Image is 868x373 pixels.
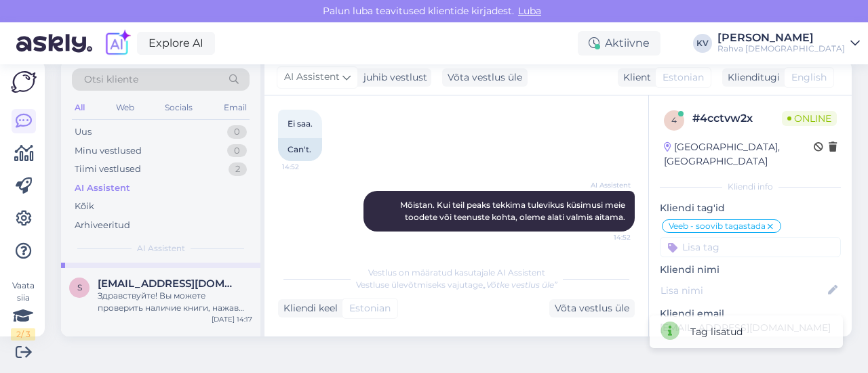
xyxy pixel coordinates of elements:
[278,138,322,161] div: Can't.
[717,32,845,43] div: [PERSON_NAME]
[664,140,814,169] div: [GEOGRAPHIC_DATA], [GEOGRAPHIC_DATA]
[660,181,841,193] div: Kliendi info
[791,70,827,85] span: English
[75,200,94,213] div: Kõik
[549,299,635,317] div: Võta vestlus üle
[221,99,250,116] div: Email
[77,282,82,292] span: S
[578,31,660,56] div: Aktiivne
[11,280,35,341] div: Vaata siia
[660,263,841,277] p: Kliendi nimi
[11,328,35,341] div: 2 / 3
[660,307,841,321] p: Kliendi email
[669,222,766,230] span: Veeb - soovib tagastada
[229,162,247,176] div: 2
[75,162,141,176] div: Tiimi vestlused
[84,72,138,87] span: Otsi kliente
[278,301,338,315] div: Kliendi keel
[288,118,313,129] span: Ei saa.
[162,99,195,116] div: Socials
[660,201,841,215] p: Kliendi tag'id
[75,219,130,232] div: Arhiveeritud
[663,70,704,85] span: Estonian
[358,70,427,85] div: juhib vestlust
[227,125,247,139] div: 0
[113,99,137,116] div: Web
[514,5,545,17] span: Luba
[717,32,860,54] a: [PERSON_NAME]Rahva [DEMOGRAPHIC_DATA]
[227,144,247,158] div: 0
[284,70,340,85] span: AI Assistent
[137,242,185,255] span: AI Assistent
[618,70,651,85] div: Klient
[671,115,677,125] span: 4
[11,71,37,93] img: Askly Logo
[693,34,712,53] div: KV
[722,70,780,85] div: Klienditugi
[349,301,391,315] span: Estonian
[660,283,825,298] input: Lisa nimi
[368,267,545,278] span: Vestlus on määratud kasutajale AI Assistent
[212,314,252,324] div: [DATE] 14:17
[75,144,142,158] div: Minu vestlused
[717,43,845,54] div: Rahva [DEMOGRAPHIC_DATA]
[692,110,782,127] div: # 4cctvw2x
[782,111,837,126] span: Online
[75,125,92,139] div: Uus
[400,200,627,222] span: Mõistan. Kui teil peaks tekkima tulevikus küsimusi meie toodete või teenuste kohta, oleme alati v...
[580,180,631,190] span: AI Assistent
[356,280,557,290] span: Vestluse ülevõtmiseks vajutage
[282,162,333,172] span: 14:52
[580,232,631,242] span: 14:52
[483,280,557,290] i: „Võtke vestlus üle”
[98,278,239,290] span: Svetik19.81@bk.ru
[690,325,743,339] div: Tag lisatud
[98,290,252,314] div: Здравствуйте! Вы можете проверить наличие книги, нажав кнопку «Saadavus kauplustes» (Наличие в ма...
[442,68,528,87] div: Võta vestlus üle
[72,99,87,116] div: All
[660,237,841,257] input: Lisa tag
[75,181,130,195] div: AI Assistent
[137,32,215,55] a: Explore AI
[103,29,132,58] img: explore-ai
